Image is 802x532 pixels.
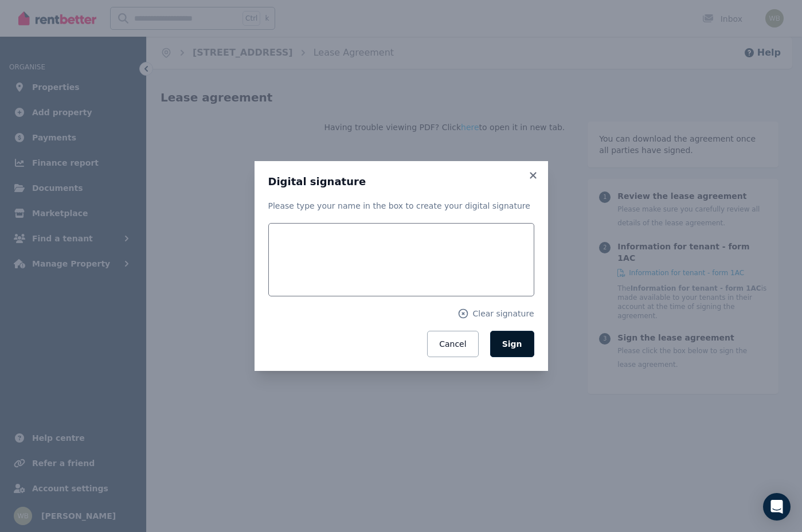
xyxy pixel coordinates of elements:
[268,200,534,212] p: Please type your name in the box to create your digital signature
[268,175,534,189] h3: Digital signature
[427,331,478,357] button: Cancel
[763,493,791,521] div: Open Intercom Messenger
[472,308,534,319] span: Clear signature
[490,331,534,357] button: Sign
[502,339,522,349] span: Sign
